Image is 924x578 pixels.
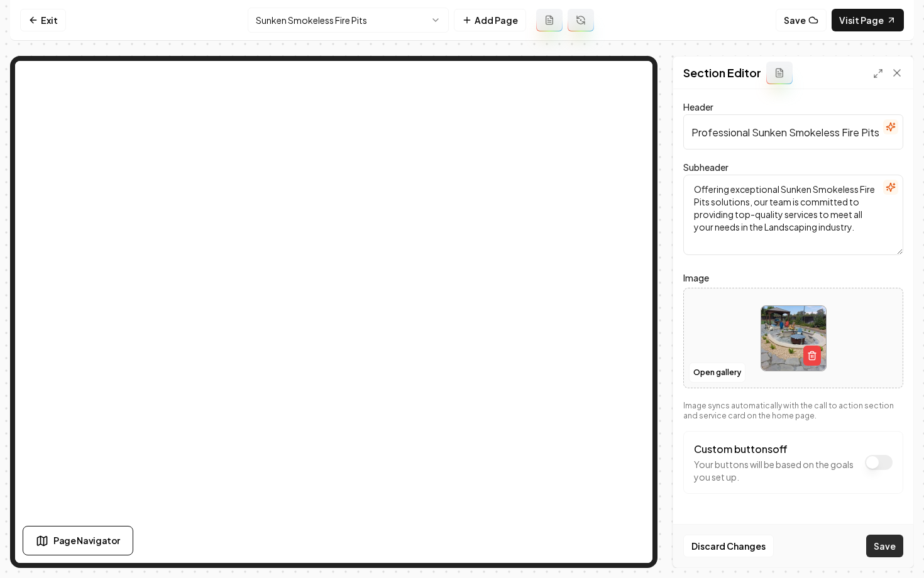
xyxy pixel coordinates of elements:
button: Open gallery [689,363,745,383]
label: Subheader [683,161,729,173]
button: Page Navigator [23,526,133,555]
input: Header [683,114,903,150]
img: image [761,306,826,371]
h2: Section Editor [683,64,761,82]
button: Discard Changes [683,535,774,557]
button: Add Page [454,9,526,31]
a: Visit Page [832,9,904,31]
span: Page Navigator [53,534,120,547]
p: Your buttons will be based on the goals you set up. [694,458,859,483]
button: Add admin section prompt [766,62,793,84]
p: Image syncs automatically with the call to action section and service card on the home page. [683,401,903,421]
a: Exit [20,9,66,31]
label: Custom buttons off [694,442,788,455]
label: Header [683,101,713,112]
button: Regenerate page [568,9,594,31]
button: Save [866,535,903,557]
button: Add admin page prompt [536,9,563,31]
label: Image [683,270,903,285]
button: Save [776,9,827,31]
